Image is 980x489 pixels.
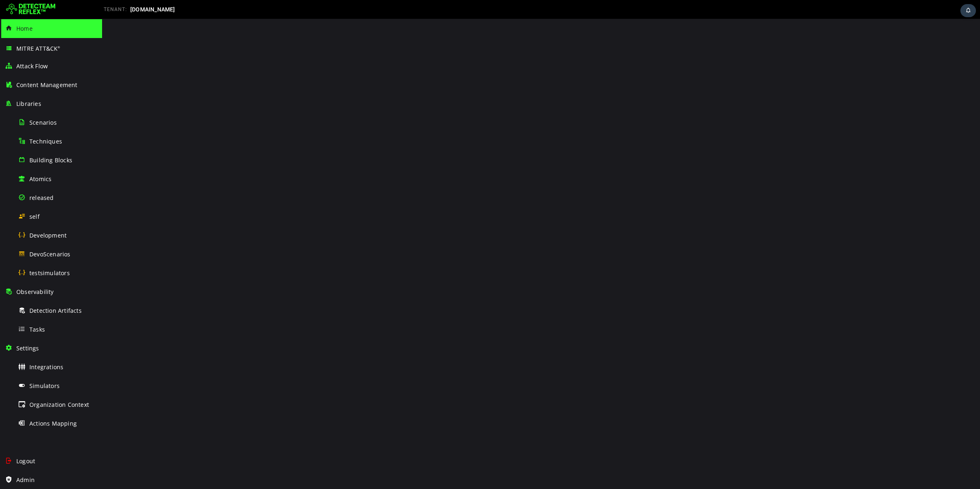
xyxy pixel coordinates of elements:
[16,81,78,89] span: Content Management
[58,45,60,49] sup: ®
[29,175,51,183] span: Atomics
[29,194,54,202] span: released
[16,100,41,108] span: Libraries
[29,382,60,390] span: Simulators
[960,4,976,17] div: Task Notifications
[16,344,39,352] span: Settings
[29,307,82,314] span: Detection Artifacts
[29,269,70,277] span: testsimulators
[6,3,56,16] img: Detecteam logo
[16,457,35,465] span: Logout
[29,156,72,164] span: Building Blocks
[29,325,45,333] span: Tasks
[29,250,71,258] span: DevoScenarios
[130,6,175,13] span: [DOMAIN_NAME]
[29,137,62,145] span: Techniques
[16,62,48,70] span: Attack Flow
[29,213,40,220] span: self
[16,288,54,296] span: Observability
[104,7,127,12] span: TENANT:
[29,363,63,371] span: Integrations
[16,25,33,32] span: Home
[29,119,57,126] span: Scenarios
[16,45,60,52] span: MITRE ATT&CK
[16,476,35,484] span: Admin
[29,231,67,239] span: Development
[29,401,89,408] span: Organization Context
[29,419,77,427] span: Actions Mapping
